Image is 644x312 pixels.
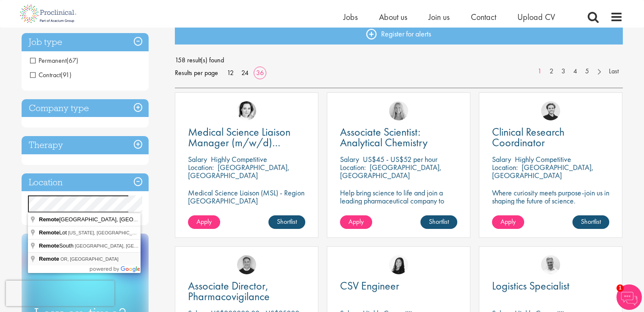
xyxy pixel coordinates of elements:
h3: Company type [22,99,149,117]
h3: Job type [22,33,149,51]
img: Nico Kohlwes [541,101,560,120]
h3: Therapy [22,136,149,154]
span: Remote [39,216,59,223]
a: 1 [533,67,546,76]
span: Salary [340,154,359,164]
span: Contract [30,70,61,79]
span: Location: [492,162,518,172]
a: About us [379,11,407,22]
span: Clinical Research Coordinator [492,125,564,150]
span: [GEOGRAPHIC_DATA], [GEOGRAPHIC_DATA] [39,216,178,223]
img: Joshua Bye [541,255,560,274]
p: [GEOGRAPHIC_DATA], [GEOGRAPHIC_DATA] [340,162,442,180]
a: Apply [188,215,220,229]
p: US$45 - US$52 per hour [363,154,437,164]
a: Associate Director, Pharmacovigilance [188,281,305,302]
p: Where curiosity meets purpose-join us in shaping the future of science. [492,189,609,205]
p: [GEOGRAPHIC_DATA], [GEOGRAPHIC_DATA] [188,162,290,180]
span: Apply [348,217,364,226]
a: Apply [340,215,372,229]
span: Salary [492,154,511,164]
a: 2 [545,67,558,76]
a: Clinical Research Coordinator [492,127,609,148]
a: Last [605,67,623,76]
span: [US_STATE], [GEOGRAPHIC_DATA] [68,230,145,235]
span: Associate Director, Pharmacovigilance [188,279,270,304]
p: Medical Science Liaison (MSL) - Region [GEOGRAPHIC_DATA] [188,189,305,205]
p: Highly Competitive [515,154,571,164]
span: Logistics Specialist [492,279,569,293]
span: Salary [188,154,207,164]
a: Logistics Specialist [492,281,609,291]
span: Lot [39,229,68,236]
a: Contact [471,11,496,22]
h3: Location [22,173,149,192]
iframe: reCAPTCHA [6,281,114,306]
span: Remote [39,242,59,249]
a: CSV Engineer [340,281,457,291]
p: Highly Competitive [211,154,267,164]
a: Shortlist [420,215,457,229]
span: Location: [188,162,214,172]
span: 1 [616,284,624,292]
a: 36 [253,68,267,77]
span: CSV Engineer [340,279,399,293]
a: Apply [492,215,524,229]
span: Medical Science Liaison Manager (m/w/d) Nephrologie [188,125,290,160]
span: Results per page [175,67,218,79]
img: Shannon Briggs [389,101,408,120]
span: OR, [GEOGRAPHIC_DATA] [61,256,119,262]
span: [GEOGRAPHIC_DATA], [GEOGRAPHIC_DATA], [GEOGRAPHIC_DATA] [75,243,226,248]
img: Greta Prestel [237,101,256,120]
span: 158 result(s) found [175,54,623,67]
p: [GEOGRAPHIC_DATA], [GEOGRAPHIC_DATA] [492,162,594,180]
span: Contract [30,70,72,79]
a: 3 [557,67,569,76]
span: Remote [39,229,59,236]
p: Help bring science to life and join a leading pharmaceutical company to play a key role in delive... [340,189,457,229]
a: Shortlist [268,215,305,229]
span: Permanent [30,56,78,65]
a: Associate Scientist: Analytical Chemistry [340,127,457,148]
a: 12 [224,68,237,77]
a: 5 [581,67,593,76]
span: Associate Scientist: Analytical Chemistry [340,125,428,150]
a: 24 [238,68,252,77]
a: 4 [569,67,581,76]
span: (91) [61,70,72,79]
span: Permanent [30,56,66,65]
span: (67) [66,56,78,65]
a: Shortlist [572,215,609,229]
span: Remote [39,256,59,262]
span: Location: [340,162,366,172]
img: Bo Forsen [237,255,256,274]
img: Numhom Sudsok [389,255,408,274]
img: Chatbot [616,284,642,310]
a: Upload CV [517,11,555,22]
a: Register for alerts [175,23,623,45]
span: Apply [196,217,212,226]
span: South [39,242,75,249]
a: Join us [428,11,450,22]
span: Apply [500,217,516,226]
a: Medical Science Liaison Manager (m/w/d) Nephrologie [188,127,305,148]
a: Jobs [343,11,358,22]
